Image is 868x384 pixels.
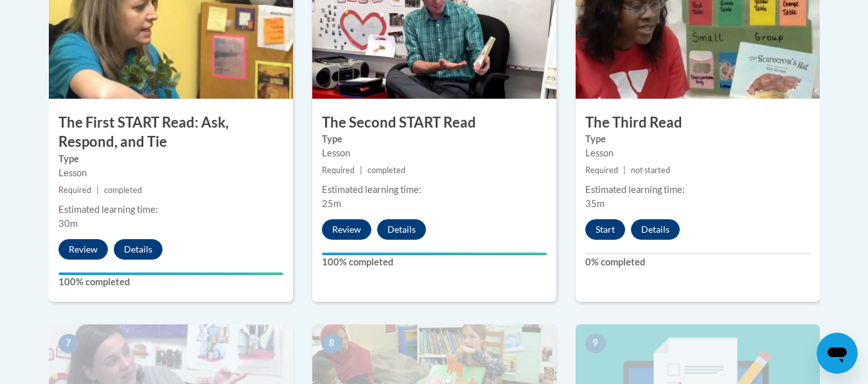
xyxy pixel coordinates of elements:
[58,272,283,275] div: Your progress
[104,185,142,195] span: completed
[360,165,362,175] span: |
[58,203,283,217] div: Estimated learning time:
[576,113,820,133] h3: The Third Read
[623,165,626,175] span: |
[585,165,618,175] span: Required
[322,219,371,240] button: Review
[49,113,293,153] h3: The First START Read: Ask, Respond, and Tie
[114,239,163,260] button: Details
[585,146,810,160] div: Lesson
[368,165,405,175] span: completed
[817,333,858,374] iframe: Button to launch messaging window
[585,219,625,240] button: Start
[322,255,547,269] label: 100% completed
[312,113,556,133] h3: The Second START Read
[322,165,355,175] span: Required
[322,132,547,146] label: Type
[58,185,91,195] span: Required
[377,219,426,240] button: Details
[58,334,79,353] span: 7
[585,198,605,209] span: 35m
[322,183,547,197] div: Estimated learning time:
[585,183,810,197] div: Estimated learning time:
[58,275,283,289] label: 100% completed
[585,255,810,269] label: 0% completed
[631,165,670,175] span: not started
[58,218,78,229] span: 30m
[585,132,810,146] label: Type
[58,166,283,180] div: Lesson
[58,239,108,260] button: Review
[631,219,680,240] button: Details
[585,334,606,353] span: 9
[96,185,99,195] span: |
[322,146,547,160] div: Lesson
[322,334,342,353] span: 8
[322,198,341,209] span: 25m
[322,253,547,255] div: Your progress
[58,152,283,166] label: Type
